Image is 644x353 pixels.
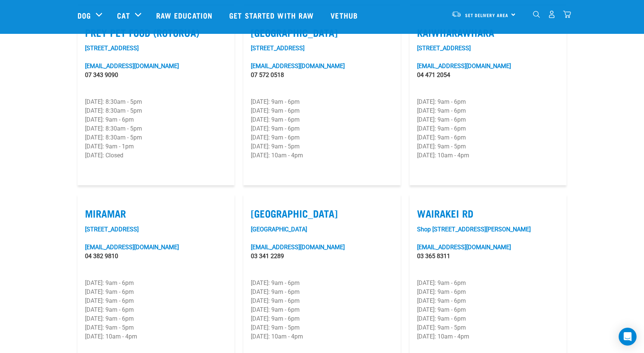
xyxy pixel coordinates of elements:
a: [EMAIL_ADDRESS][DOMAIN_NAME] [85,62,179,70]
a: Get started with Raw [222,0,323,30]
p: [DATE]: 10am - 4pm [417,332,559,341]
div: Open Intercom Messenger [619,328,637,346]
p: [DATE]: 9am - 5pm [251,142,393,151]
a: Dog [78,10,91,21]
img: home-icon@2x.png [563,10,571,18]
img: van-moving.png [451,11,461,17]
p: [DATE]: 9am - 6pm [417,106,559,115]
a: Raw Education [149,0,222,30]
p: [DATE]: Closed [85,151,227,160]
p: [DATE]: 9am - 6pm [85,296,227,305]
a: 03 341 2289 [251,253,284,260]
p: [DATE]: 9am - 6pm [417,305,559,314]
p: [DATE]: 9am - 5pm [417,142,559,151]
span: Set Delivery Area [465,14,508,16]
p: [DATE]: 9am - 6pm [251,106,393,115]
a: Vethub [323,0,367,30]
p: [DATE]: 8:30am - 5pm [85,124,227,133]
a: Shop [STREET_ADDRESS][PERSON_NAME] [417,226,531,233]
p: [DATE]: 10am - 4pm [85,332,227,341]
a: [EMAIL_ADDRESS][DOMAIN_NAME] [85,244,179,251]
p: [DATE]: 10am - 4pm [417,151,559,160]
p: [DATE]: 9am - 6pm [251,124,393,133]
p: [DATE]: 9am - 6pm [251,279,393,288]
a: [STREET_ADDRESS] [417,45,471,52]
p: [DATE]: 9am - 6pm [417,124,559,133]
label: Miramar [85,208,227,219]
p: [DATE]: 9am - 5pm [251,323,393,332]
label: [GEOGRAPHIC_DATA] [251,208,393,219]
p: [DATE]: 9am - 6pm [85,314,227,323]
p: [DATE]: 8:30am - 5pm [85,133,227,142]
p: [DATE]: 9am - 6pm [417,97,559,106]
a: [EMAIL_ADDRESS][DOMAIN_NAME] [251,244,345,251]
p: [DATE]: 9am - 6pm [251,314,393,323]
img: home-icon-1@2x.png [533,11,540,18]
a: 04 471 2054 [417,71,450,78]
a: [STREET_ADDRESS] [85,45,139,52]
a: [STREET_ADDRESS] [85,226,139,233]
p: [DATE]: 9am - 6pm [85,115,227,124]
p: [DATE]: 9am - 6pm [251,133,393,142]
p: [DATE]: 9am - 5pm [85,323,227,332]
a: [EMAIL_ADDRESS][DOMAIN_NAME] [417,244,511,251]
p: [DATE]: 10am - 4pm [251,151,393,160]
label: Wairakei Rd [417,208,559,219]
p: [DATE]: 9am - 6pm [417,279,559,288]
p: [DATE]: 9am - 6pm [85,279,227,288]
p: [DATE]: 9am - 6pm [251,305,393,314]
p: [DATE]: 9am - 6pm [85,288,227,296]
a: [STREET_ADDRESS] [251,45,304,52]
a: [EMAIL_ADDRESS][DOMAIN_NAME] [251,62,345,70]
p: [DATE]: 9am - 6pm [251,97,393,106]
p: [DATE]: 9am - 1pm [85,142,227,151]
p: [DATE]: 9am - 6pm [251,296,393,305]
p: [DATE]: 9am - 5pm [417,323,559,332]
p: [DATE]: 9am - 6pm [417,296,559,305]
p: [DATE]: 9am - 6pm [417,314,559,323]
p: [DATE]: 9am - 6pm [85,305,227,314]
p: [DATE]: 9am - 6pm [251,288,393,296]
p: [DATE]: 9am - 6pm [417,288,559,296]
p: [DATE]: 9am - 6pm [251,115,393,124]
p: [DATE]: 8:30am - 5pm [85,106,227,115]
p: [DATE]: 8:30am - 5pm [85,97,227,106]
p: [DATE]: 9am - 6pm [417,133,559,142]
a: 07 572 0518 [251,71,284,78]
img: user.png [548,10,556,18]
a: [GEOGRAPHIC_DATA] [251,226,307,233]
a: 03 365 8311 [417,253,450,260]
a: Cat [117,10,130,21]
a: 04 382 9810 [85,253,118,260]
a: [EMAIL_ADDRESS][DOMAIN_NAME] [417,62,511,70]
p: [DATE]: 9am - 6pm [417,115,559,124]
a: 07 343 9090 [85,71,118,78]
p: [DATE]: 10am - 4pm [251,332,393,341]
